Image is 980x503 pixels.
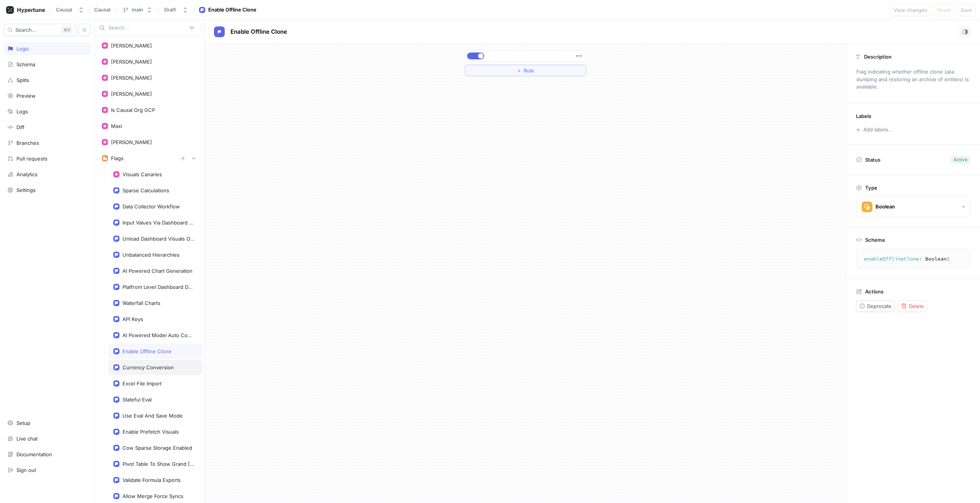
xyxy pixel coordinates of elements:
[867,304,892,308] span: Deprecate
[16,171,38,177] div: Analytics
[122,171,162,177] div: Visuals Canaries
[122,477,181,483] div: Validate Formula Exports
[111,107,155,113] div: Is Causal Org GCP
[122,380,162,387] div: Excel File Import
[122,316,143,322] div: API Keys
[111,139,152,145] div: [PERSON_NAME]
[864,54,892,60] p: Description
[132,7,143,13] div: main
[517,68,522,73] span: ＋
[94,7,110,12] span: Causal
[111,59,152,65] div: [PERSON_NAME]
[122,203,180,210] div: Data Collector Workflow
[853,125,895,135] button: Add labels...
[465,65,586,76] button: ＋Rule
[122,252,180,258] div: Unbalanced Hierarchies
[856,197,971,217] button: Boolean
[122,397,152,403] div: Stateful Eval
[108,24,186,32] input: Search...
[122,461,194,467] div: Pivot Table To Show Grand [PERSON_NAME]
[15,28,36,32] span: Search...
[524,68,534,73] span: Rule
[122,300,160,306] div: Waterfall Charts
[909,304,924,308] span: Delete
[4,448,91,461] a: Documentation
[16,187,36,193] div: Settings
[230,29,287,35] span: Enable Offline Clone
[122,493,183,499] div: Allow Merge Force Syncs
[16,46,29,52] div: Logic
[856,113,871,119] p: Labels
[56,7,72,13] div: Causal
[164,7,176,13] div: Draft
[16,61,35,67] div: Schema
[893,8,927,12] span: View changes
[853,66,973,93] p: Flag indicating whether offline clone (aka dumping and restoring an archive of entities) is avail...
[122,236,194,242] div: Unload Dashboard Visuals Out Of View
[934,4,954,16] button: Reset
[875,203,895,210] div: Boolean
[161,3,191,16] button: Draft
[16,108,28,115] div: Logs
[53,3,87,16] button: Causal
[61,26,73,34] div: K
[856,300,895,312] button: Deprecate
[111,123,122,129] div: Maxi
[863,127,893,132] div: Add labels...
[16,420,30,426] div: Setup
[957,4,975,16] button: Save
[122,187,169,193] div: Sparse Calculations
[111,155,124,161] div: Flags
[122,364,174,370] div: Currency Conversion
[865,288,884,295] p: Actions
[16,140,39,146] div: Branches
[122,284,194,290] div: Platfrom Level Dashboard Demoware
[4,24,76,36] button: Search...K
[122,332,194,338] div: AI Powered Model Auto Completion
[122,429,179,435] div: Enable Prefetch Visuals
[122,268,193,274] div: AI Powered Chart Generation
[122,413,183,419] div: Use Eval And Save Mode
[208,6,256,14] div: Enable Offline Clone
[865,237,885,243] p: Schema
[865,185,877,191] p: Type
[865,154,880,165] p: Status
[898,300,927,312] button: Delete
[937,8,951,12] span: Reset
[111,43,152,49] div: [PERSON_NAME]
[119,3,155,16] button: main
[16,156,47,162] div: Pull requests
[954,156,967,163] div: Active
[859,252,967,266] textarea: enableOfflineClone: Boolean!
[16,124,24,130] div: Diff
[111,75,152,81] div: [PERSON_NAME]
[960,8,972,12] span: Save
[111,91,152,97] div: [PERSON_NAME]
[16,77,29,83] div: Splits
[890,4,931,16] button: View changes
[16,93,36,99] div: Preview
[122,348,171,354] div: Enable Offline Clone
[122,220,194,226] div: Input Values Via Dashboard Access Type
[16,436,38,442] div: Live chat
[16,467,36,473] div: Sign out
[16,451,52,457] div: Documentation
[122,445,192,451] div: Cow Sparse Storage Enabled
